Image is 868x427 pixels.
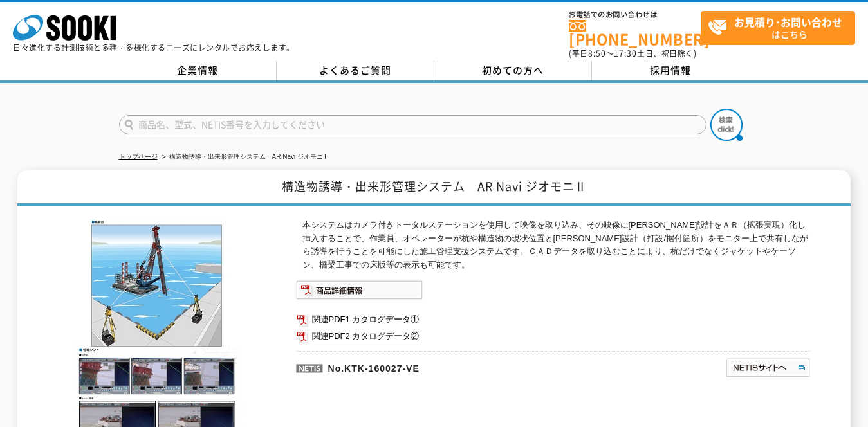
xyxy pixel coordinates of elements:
[588,48,606,59] span: 8:50
[614,48,637,59] span: 17:30
[725,358,811,378] img: NETISサイトへ
[482,63,544,77] span: 初めての方へ
[296,351,601,382] p: No.KTK-160027-VE
[708,12,854,44] span: はこちら
[296,311,811,328] a: 関連PDF1 カタログデータ①
[701,11,855,45] a: お見積り･お問い合わせはこちら
[277,61,434,80] a: よくあるご質問
[569,20,701,46] a: [PHONE_NUMBER]
[17,170,851,206] h1: 構造物誘導・出来形管理システム AR Navi ジオモニⅡ
[592,61,750,80] a: 採用情報
[119,61,277,80] a: 企業情報
[734,14,842,30] strong: お見積り･お問い合わせ
[296,328,811,345] a: 関連PDF2 カタログデータ②
[296,287,423,297] a: 商品詳細情報システム
[302,219,811,272] p: 本システムはカメラ付きトータルステーションを使用して映像を取り込み、その映像に[PERSON_NAME]設計をＡＲ（拡張実現）化し挿入することで、作業員、オペレーターが杭や構造物の現状位置と[P...
[296,280,423,300] img: 商品詳細情報システム
[119,153,158,160] a: トップページ
[569,48,696,59] span: (平日 ～ 土日、祝日除く)
[434,61,592,80] a: 初めての方へ
[13,44,295,51] p: 日々進化する計測技術と多種・多様化するニーズにレンタルでお応えします。
[569,11,701,19] span: お電話でのお問い合わせは
[710,109,743,141] img: btn_search.png
[119,115,706,134] input: 商品名、型式、NETIS番号を入力してください
[160,150,326,164] li: 構造物誘導・出来形管理システム AR Navi ジオモニⅡ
